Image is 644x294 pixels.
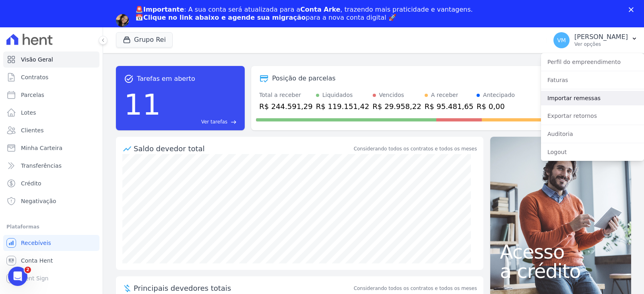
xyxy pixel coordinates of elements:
[3,87,99,103] a: Parcelas
[116,32,173,47] button: Grupo Rei
[21,126,43,134] span: Clientes
[3,105,99,121] a: Lotes
[25,267,31,273] span: 2
[574,33,628,41] p: [PERSON_NAME]
[116,14,129,27] img: Profile image for Adriane
[3,51,99,68] a: Visão Geral
[137,74,195,84] span: Tarefas em aberto
[21,56,53,64] span: Visão Geral
[477,101,515,112] div: R$ 0,00
[354,285,477,292] span: Considerando todos os contratos e todos os meses
[541,145,644,159] a: Logout
[541,73,644,87] a: Faturas
[21,144,62,152] span: Minha Carteira
[21,73,48,81] span: Contratos
[541,55,644,69] a: Perfil do empreendimento
[3,253,99,269] a: Conta Hent
[259,91,313,99] div: Total a receber
[547,29,644,51] button: VM [PERSON_NAME] Ver opções
[354,145,477,152] div: Considerando todos os contratos e todos os meses
[124,84,161,125] div: 11
[6,222,96,232] div: Plataformas
[3,122,99,138] a: Clientes
[3,140,99,156] a: Minha Carteira
[201,118,227,125] span: Ver tarefas
[316,101,369,112] div: R$ 119.151,42
[629,7,637,12] div: Fechar
[272,74,336,83] div: Posição de parcelas
[3,69,99,85] a: Contratos
[135,27,202,35] a: Agendar migração
[541,91,644,105] a: Importar remessas
[135,6,473,22] div: : A sua conta será atualizada para a , trazendo mais praticidade e vantagens. 📅 para a nova conta...
[21,239,51,247] span: Recebíveis
[143,14,306,21] b: Clique no link abaixo e agende sua migração
[557,37,566,43] span: VM
[500,242,621,261] span: Acesso
[135,6,184,13] b: 🚨Importante
[21,197,56,205] span: Negativação
[21,91,44,99] span: Parcelas
[574,41,628,47] p: Ver opções
[431,91,458,99] div: A receber
[322,91,353,99] div: Liquidados
[483,91,515,99] div: Antecipado
[21,109,36,117] span: Lotes
[231,119,237,125] span: east
[3,193,99,209] a: Negativação
[3,175,99,191] a: Crédito
[164,118,237,125] a: Ver tarefas east
[541,109,644,123] a: Exportar retornos
[134,283,352,294] span: Principais devedores totais
[541,127,644,141] a: Auditoria
[3,158,99,174] a: Transferências
[3,235,99,251] a: Recebíveis
[134,143,352,154] div: Saldo devedor total
[259,101,313,112] div: R$ 244.591,29
[21,257,53,265] span: Conta Hent
[500,261,621,281] span: a crédito
[21,162,62,170] span: Transferências
[124,74,134,84] span: task_alt
[379,91,404,99] div: Vencidos
[373,101,421,112] div: R$ 29.958,22
[21,179,41,187] span: Crédito
[8,267,27,286] iframe: Intercom live chat
[300,6,340,13] b: Conta Arke
[425,101,473,112] div: R$ 95.481,65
